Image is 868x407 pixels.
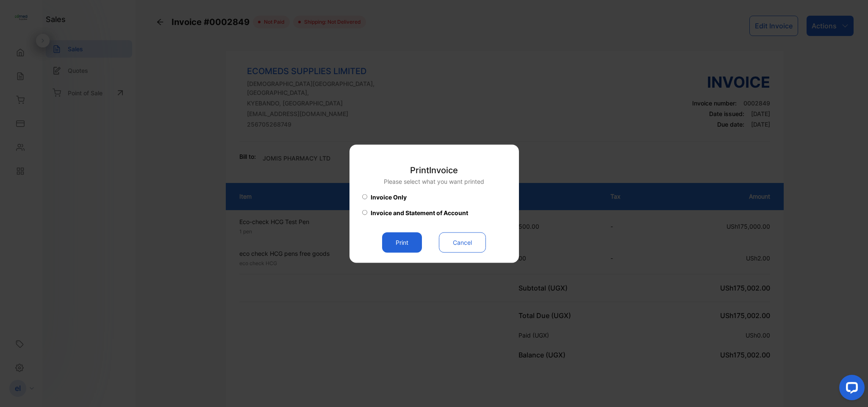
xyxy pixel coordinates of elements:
iframe: LiveChat chat widget [832,371,868,407]
p: Please select what you want printed [384,177,484,186]
span: Invoice and Statement of Account [371,208,468,217]
p: Print Invoice [384,163,484,176]
button: Cancel [439,232,486,252]
span: Invoice Only [371,192,407,201]
button: Print [382,232,422,252]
